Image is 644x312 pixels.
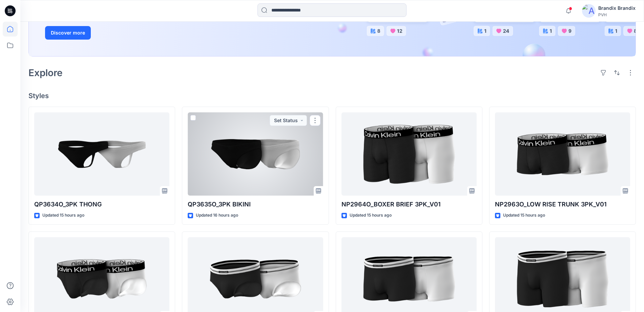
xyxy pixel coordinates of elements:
[503,212,545,219] p: Updated 15 hours ago
[341,200,477,209] p: NP2964O_BOXER BRIEF 3PK_V01
[350,212,392,219] p: Updated 15 hours ago
[34,112,169,196] a: QP3634O_3PK THONG
[495,200,630,209] p: NP2963O_LOW RISE TRUNK 3PK_V01
[495,112,630,196] a: NP2963O_LOW RISE TRUNK 3PK_V01
[188,112,323,196] a: QP3635O_3PK BIKINI
[196,212,238,219] p: Updated 16 hours ago
[42,212,84,219] p: Updated 15 hours ago
[341,112,477,196] a: NP2964O_BOXER BRIEF 3PK_V01
[188,200,323,209] p: QP3635O_3PK BIKINI
[598,4,636,12] div: Brandix Brandix
[45,26,91,40] button: Discover more
[28,92,636,100] h4: Styles
[34,200,169,209] p: QP3634O_3PK THONG
[598,12,636,17] div: PVH
[45,26,198,40] a: Discover more
[582,4,596,18] img: avatar
[28,67,63,78] h2: Explore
